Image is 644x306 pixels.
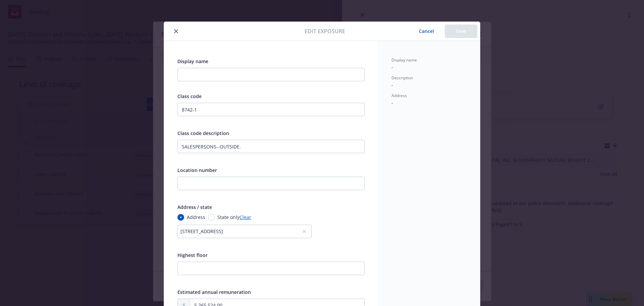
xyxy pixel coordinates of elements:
a: Clear [239,214,251,221]
button: [STREET_ADDRESS] [177,225,312,238]
span: Description [391,75,413,81]
span: Display name [391,57,417,63]
span: Class code [177,93,202,99]
button: Cancel [408,25,445,38]
span: Estimated annual remuneration [177,289,251,295]
span: Display name [177,58,208,64]
span: Edit exposure [305,27,345,35]
span: Address [391,93,407,98]
input: Address [177,214,184,221]
span: Location number [177,167,217,173]
span: Class code description [177,130,229,136]
span: Address [187,214,205,221]
span: Highest floor [177,252,208,258]
span: - [391,64,393,70]
button: close [172,27,180,35]
span: - [391,99,393,106]
span: Address / state [177,204,212,210]
span: State only [217,214,239,221]
input: State only [208,214,215,221]
span: - [391,82,393,88]
div: [STREET_ADDRESS] [180,228,302,235]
